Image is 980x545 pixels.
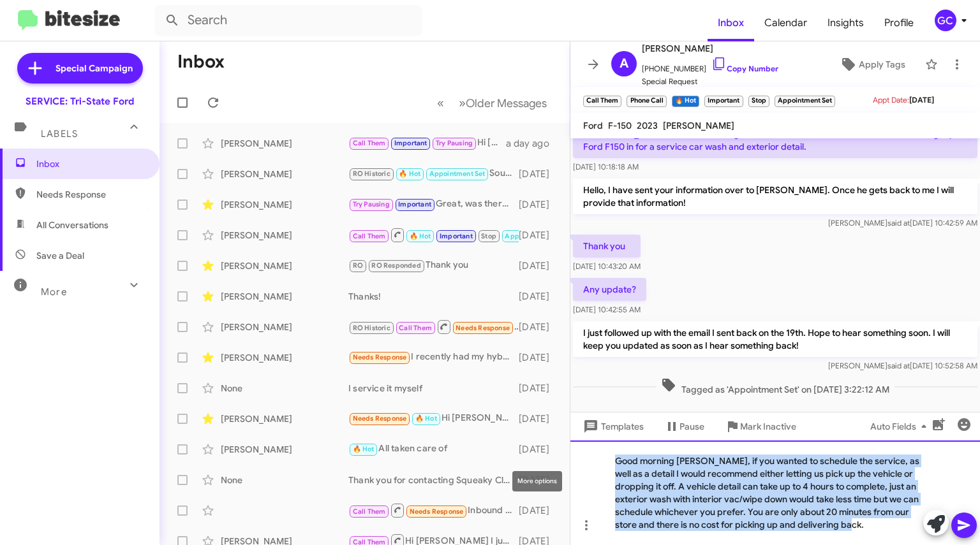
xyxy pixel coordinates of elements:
span: » [459,95,466,111]
div: [DATE] [519,229,560,242]
span: [PERSON_NAME] [663,120,734,131]
button: GC [924,10,966,31]
div: a day ago [506,137,560,150]
span: Needs Response [410,507,464,516]
div: Thank you for contacting Squeaky Clean & Dry, a representative will reply to you as soon as possi... [348,474,519,486]
div: [DATE] [519,259,560,272]
span: Auto Fields [870,415,932,438]
div: Great, was there a specific day you had in mind? [348,197,519,212]
div: [PERSON_NAME] [221,259,348,272]
span: All Conversations [36,219,108,231]
span: Labels [41,128,78,140]
div: [DATE] [519,443,560,456]
span: said at [887,361,910,370]
a: Copy Number [711,64,778,73]
span: Try Pausing [353,200,390,208]
div: [PERSON_NAME] [221,412,348,425]
span: Apply Tags [859,53,905,76]
span: Needs Response [456,324,510,332]
a: Insights [817,4,874,41]
div: [PERSON_NAME] [221,443,348,456]
span: [PHONE_NUMBER] [642,56,778,75]
span: Important [398,200,431,208]
p: Any update? [573,278,646,301]
div: Good morning [PERSON_NAME], if you wanted to schedule the service, as well as a detail I would re... [570,440,980,545]
p: Hello, I have sent your information over to [PERSON_NAME]. Once he gets back to me I will provide... [573,178,977,214]
div: [DATE] [519,412,560,425]
div: [PERSON_NAME] [221,229,348,242]
small: Call Them [583,96,621,107]
span: [PERSON_NAME] [DATE] 10:52:58 AM [828,361,977,370]
div: GC [935,10,956,31]
span: Appt Date: [873,95,909,105]
span: Special Request [642,75,778,88]
button: Previous [429,90,452,116]
input: Search [154,5,422,36]
button: Apply Tags [825,53,919,76]
span: said at [887,218,910,228]
span: Mark Inactive [740,415,796,438]
div: SERVICE: Tri-State Ford [26,95,134,108]
small: Important [704,96,743,107]
div: None [221,382,348,395]
p: I just followed up with the email I sent back on the 19th. Hope to hear something soon. I will ke... [573,321,977,357]
span: Inbox [36,157,145,170]
span: Stop [481,232,496,240]
span: Call Them [353,139,386,147]
span: Needs Response [353,353,407,361]
a: Inbox [708,4,754,41]
span: [DATE] 10:18:18 AM [573,162,639,171]
div: [DATE] [519,351,560,364]
span: Save a Deal [36,249,84,262]
div: [PERSON_NAME] [221,137,348,150]
small: Stop [748,96,769,107]
div: [PERSON_NAME] [221,351,348,364]
span: [PERSON_NAME] [DATE] 10:42:59 AM [828,218,977,228]
span: Try Pausing [436,139,473,147]
span: [PERSON_NAME] [642,41,778,56]
button: Pause [654,415,715,438]
span: [DATE] 10:43:20 AM [573,261,641,271]
div: I recently had my hybrid in for its first oil change [348,350,519,365]
span: Older Messages [466,96,547,110]
div: [PERSON_NAME] [221,198,348,211]
span: Needs Response [36,188,145,201]
button: Auto Fields [860,415,942,438]
div: Thank you [348,258,519,273]
div: [DATE] [519,504,560,517]
span: Call Them [399,324,432,332]
span: 🔥 Hot [410,232,431,240]
div: [DATE] [519,168,560,180]
span: Needs Response [353,414,407,423]
span: F-150 [608,120,632,131]
span: Pause [679,415,704,438]
a: Calendar [754,4,817,41]
div: [DATE] [519,321,560,333]
div: [DATE] [519,198,560,211]
span: Profile [874,4,924,41]
div: [DATE] [519,290,560,303]
div: Hi [PERSON_NAME] the last time that I tried to have my oil changed there I had a 0830 appt. When ... [348,411,519,426]
span: RO [353,261,363,270]
span: [DATE] [909,95,934,105]
p: Thank you [573,235,641,258]
span: Templates [581,415,644,438]
div: Hi [PERSON_NAME] we can absolutely do [DATE] around noon if that works for you! [348,136,506,150]
div: [PERSON_NAME] [221,321,348,333]
span: [DATE] 10:42:55 AM [573,305,641,314]
span: Appointment Set [429,170,486,178]
span: RO Responded [371,261,420,270]
span: Call Them [353,507,386,516]
span: Ford [583,120,603,131]
span: RO Historic [353,170,390,178]
h1: Inbox [177,52,225,72]
div: Sounds good. See you then. [348,166,519,181]
div: Inbound Call [348,502,519,518]
button: Next [451,90,554,116]
span: 🔥 Hot [399,170,420,178]
div: More options [512,471,562,491]
div: All taken care of [348,442,519,456]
